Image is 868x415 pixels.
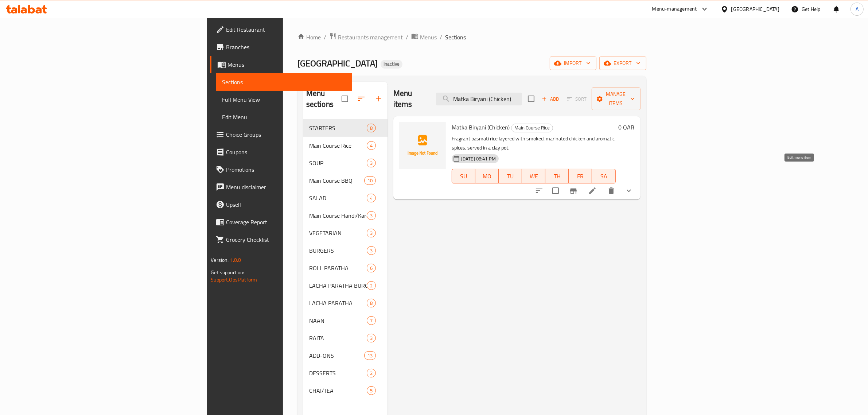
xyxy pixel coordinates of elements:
[452,169,475,183] button: SU
[309,211,367,220] span: Main Course Handi/Karahi
[731,5,779,13] div: [GEOGRAPHIC_DATA]
[367,264,376,272] div: items
[620,182,638,199] button: show more
[226,235,346,244] span: Grocery Checklist
[337,91,353,106] span: Select all sections
[367,265,375,272] span: 6
[367,335,375,342] span: 3
[436,93,522,105] input: search
[303,119,388,137] div: STARTERS8
[211,255,229,265] span: Version:
[309,369,367,377] span: DESSERTS
[303,347,388,364] div: ADD-ONS13
[226,130,346,139] span: Choice Groups
[210,196,352,213] a: Upsell
[370,90,388,108] button: Add section
[303,189,388,207] div: SALAD4
[309,281,367,290] span: LACHA PARATHA BURGERS
[226,165,346,174] span: Promotions
[856,5,859,13] span: A
[522,169,545,183] button: WE
[411,32,437,42] a: Menus
[309,386,367,395] span: CHAI/TEA
[303,116,388,402] nav: Menu sections
[216,73,352,91] a: Sections
[309,316,367,325] span: NAAN
[303,364,388,382] div: DESSERTS2
[309,299,367,307] span: LACHA PARATHA
[569,169,592,183] button: FR
[230,255,241,265] span: 1.0.0
[210,21,352,38] a: Edit Restaurant
[603,182,620,199] button: delete
[210,178,352,196] a: Menu disclaimer
[226,218,346,226] span: Coverage Report
[309,229,367,237] span: VEGETARIAN
[619,122,635,132] h6: 0 QAR
[303,277,388,294] div: LACHA PARATHA BURGERS2
[367,125,375,132] span: 8
[303,259,388,277] div: ROLL PARATHA6
[211,275,257,284] a: Support.OpsPlatform
[399,122,446,169] img: Matka Biryani (Chicken)
[226,148,346,156] span: Coupons
[222,78,346,86] span: Sections
[511,124,553,132] div: Main Course Rice
[523,91,539,106] span: Select section
[367,159,376,167] div: items
[329,32,403,42] a: Restaurants management
[210,56,352,73] a: Menus
[210,126,352,143] a: Choice Groups
[393,88,427,110] h2: Menu items
[211,268,244,277] span: Get support on:
[303,329,388,347] div: RAITA3
[210,213,352,231] a: Coverage Report
[548,183,563,198] span: Select to update
[458,155,499,162] span: [DATE] 08:41 PM
[222,113,346,121] span: Edit Menu
[592,88,641,110] button: Manage items
[445,33,466,42] span: Sections
[452,122,510,133] span: Matka Biryani (Chicken)
[309,141,367,150] span: Main Course Rice
[367,142,375,149] span: 4
[338,33,403,42] span: Restaurants management
[226,43,346,51] span: Branches
[367,124,376,132] div: items
[367,247,375,254] span: 3
[303,172,388,189] div: Main Course BBQ10
[367,387,375,394] span: 5
[499,169,522,183] button: TU
[226,200,346,209] span: Upsell
[303,154,388,172] div: SOUP3
[303,294,388,312] div: LACHA PARATHA8
[420,33,437,42] span: Menus
[381,61,402,67] span: Inactive
[530,182,548,199] button: sort-choices
[210,161,352,178] a: Promotions
[367,229,376,237] div: items
[309,124,367,132] span: STARTERS
[455,171,472,182] span: SU
[452,134,616,152] p: Fragrant basmati rice layered with smoked, marinated chicken and aromatic spices, served in a cla...
[367,212,375,219] span: 3
[556,59,591,68] span: import
[367,281,376,290] div: items
[605,59,641,68] span: export
[367,386,376,395] div: items
[365,352,375,359] span: 13
[365,177,375,184] span: 10
[364,176,376,185] div: items
[226,25,346,34] span: Edit Restaurant
[572,171,589,182] span: FR
[367,299,376,307] div: items
[367,195,375,202] span: 4
[309,264,367,272] span: ROLL PARATHA
[440,33,442,42] li: /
